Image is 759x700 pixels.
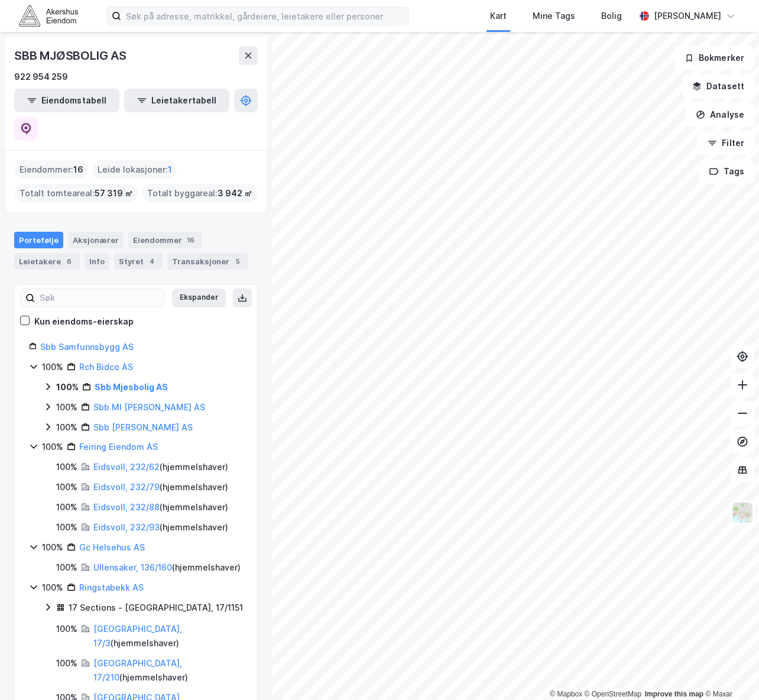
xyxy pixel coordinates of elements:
div: Leietakere [14,253,80,270]
a: Mapbox [550,690,582,698]
a: Sbb Mjøsbolig AS [95,382,168,392]
div: ( hjemmelshaver ) [93,480,228,494]
div: Eiendommer [128,232,202,248]
a: Sbb Samfunnsbygg AS [40,342,134,352]
div: [PERSON_NAME] [654,9,721,23]
button: Eiendomstabell [14,89,119,112]
div: 100% [56,380,79,394]
div: 922 954 259 [14,70,68,84]
div: 100% [56,622,77,636]
div: 6 [63,255,75,267]
button: Leietakertabell [124,89,229,112]
div: Info [85,253,109,270]
span: 16 [73,163,83,177]
a: Sbb Ml [PERSON_NAME] AS [93,402,205,412]
div: 100% [42,360,63,374]
a: Ullensaker, 136/160 [93,562,172,572]
div: Eiendommer : [15,160,88,179]
button: Filter [698,131,754,155]
div: 100% [56,420,77,435]
div: 4 [146,255,158,267]
a: Feiring Eiendom AS [79,442,158,452]
div: 16 [184,234,197,246]
div: 100% [42,540,63,555]
div: 100% [56,400,77,414]
button: Analyse [686,103,754,127]
div: Kart [490,9,507,23]
input: Søk på adresse, matrikkel, gårdeiere, leietakere eller personer [121,7,408,25]
button: Datasett [682,74,754,98]
div: SBB MJØSBOLIG AS [14,46,129,65]
div: 100% [56,520,77,534]
div: 100% [56,480,77,494]
a: Eidsvoll, 232/88 [93,502,160,512]
div: Mine Tags [533,9,575,23]
input: Søk [35,289,164,307]
button: Ekspander [172,289,226,307]
div: ( hjemmelshaver ) [93,520,228,534]
a: [GEOGRAPHIC_DATA], 17/210 [93,658,182,682]
div: ( hjemmelshaver ) [93,460,228,474]
div: Totalt byggareal : [142,184,257,203]
div: ( hjemmelshaver ) [93,622,243,650]
div: Transaksjoner [167,253,248,270]
span: 1 [168,163,172,177]
div: 17 Sections - [GEOGRAPHIC_DATA], 17/1151 [69,601,243,615]
a: Eidsvoll, 232/79 [93,482,160,492]
a: Sbb [PERSON_NAME] AS [93,422,193,432]
button: Tags [699,160,754,183]
button: Bokmerker [674,46,754,70]
a: Improve this map [645,690,703,698]
div: 100% [42,581,63,595]
div: 100% [56,560,77,575]
div: 100% [56,460,77,474]
a: Ringstabekk AS [79,582,144,592]
div: Aksjonærer [68,232,124,248]
a: OpenStreetMap [585,690,642,698]
iframe: Chat Widget [700,643,759,700]
a: Eidsvoll, 232/62 [93,462,160,472]
span: 57 319 ㎡ [95,186,133,200]
div: Kontrollprogram for chat [700,643,759,700]
div: ( hjemmelshaver ) [93,500,228,514]
div: 100% [42,440,63,454]
div: Leide lokasjoner : [93,160,177,179]
a: Eidsvoll, 232/93 [93,522,160,532]
div: 5 [232,255,244,267]
a: Rch Bidco AS [79,362,133,372]
div: Totalt tomteareal : [15,184,138,203]
div: ( hjemmelshaver ) [93,560,241,575]
div: 100% [56,500,77,514]
span: 3 942 ㎡ [218,186,252,200]
div: Bolig [601,9,622,23]
div: Kun eiendoms-eierskap [34,315,134,329]
a: [GEOGRAPHIC_DATA], 17/3 [93,624,182,648]
img: Z [731,501,754,524]
div: Styret [114,253,163,270]
a: Gc Helsehus AS [79,542,145,552]
div: 100% [56,656,77,670]
div: ( hjemmelshaver ) [93,656,243,685]
div: Portefølje [14,232,63,248]
img: akershus-eiendom-logo.9091f326c980b4bce74ccdd9f866810c.svg [19,5,78,26]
